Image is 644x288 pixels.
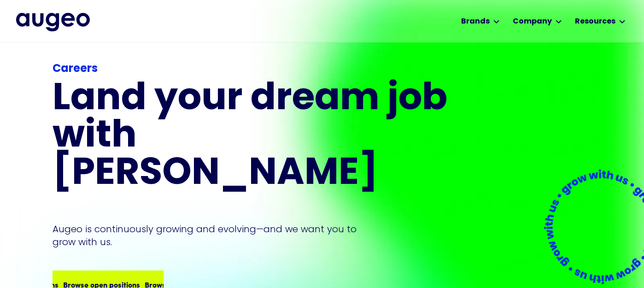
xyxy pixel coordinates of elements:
[513,16,552,27] div: Company
[16,13,90,31] a: home
[16,13,90,31] img: Augeo's full logo in midnight blue.
[53,64,98,75] strong: Careers
[575,16,615,27] div: Resources
[53,81,451,193] h1: Land your dream job﻿ with [PERSON_NAME]
[461,16,490,27] div: Brands
[53,223,369,248] p: Augeo is continuously growing and evolving—and we want you to grow with us.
